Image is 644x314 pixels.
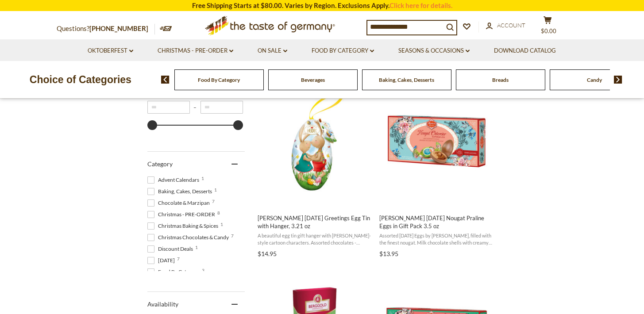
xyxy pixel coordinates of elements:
a: [PHONE_NUMBER] [89,24,148,32]
input: Minimum value [147,101,190,114]
span: Assorted [DATE] Eggs by [PERSON_NAME], filled with the finest nougat. Milk chocolate shells with ... [379,232,494,246]
span: Category [147,160,173,168]
a: Click here for details. [389,1,452,9]
a: Account [486,21,525,31]
span: Chocolate & Marzipan [147,199,212,207]
a: Breads [492,77,509,83]
button: $0.00 [535,16,561,38]
span: 1 [201,176,204,180]
a: Baking, Cakes, Desserts [379,77,434,83]
img: Heidel Easter Greetings Egg Tin [256,83,374,200]
span: 1 [195,245,198,249]
a: Reber Easter Nougat Praline Eggs in Gift Pack 3.5 oz [378,75,495,260]
a: Candy [587,77,602,83]
a: Download Catalog [494,46,556,56]
p: Questions? [57,23,155,34]
input: Maximum value [201,101,243,114]
span: Advent Calendars [147,176,202,184]
a: Beverages [301,77,325,83]
a: On Sale [258,46,287,56]
span: 7 [231,234,234,238]
span: 1 [220,222,223,226]
span: $14.95 [258,250,277,257]
img: next arrow [614,76,622,84]
span: Christmas Chocolates & Candy [147,234,231,241]
span: 8 [217,211,220,215]
span: [DATE] [147,257,177,264]
span: $0.00 [541,27,556,34]
a: Food By Category [198,77,240,83]
span: [PERSON_NAME] [DATE] Nougat Praline Eggs in Gift Pack 3.5 oz [379,214,494,230]
span: Availability [147,300,178,308]
a: Oktoberfest [88,46,133,56]
span: A beautiful egg tin gift hanger with [PERSON_NAME]-style cartoon characters. Assorted chocolates ... [258,232,372,246]
a: Heidel Easter Greetings Egg Tin with Hanger, 3.21 oz [256,75,374,260]
span: $13.95 [379,250,398,257]
a: Christmas - PRE-ORDER [158,46,233,56]
span: Discount Deals [147,245,196,253]
a: Seasons & Occasions [398,46,470,56]
span: Christmas - PRE-ORDER [147,211,218,218]
span: 1 [214,188,217,192]
span: [PERSON_NAME] [DATE] Greetings Egg Tin with Hanger, 3.21 oz [258,214,372,230]
span: 7 [177,257,180,261]
span: Baking, Cakes, Desserts [147,188,215,195]
span: Christmas Baking & Spices [147,222,221,230]
span: Account [497,22,525,29]
span: 7 [212,199,215,203]
span: 3 [202,268,204,272]
a: Food By Category [312,46,374,56]
span: – [190,104,201,111]
span: Food By Category [147,268,202,276]
img: previous arrow [161,76,170,84]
